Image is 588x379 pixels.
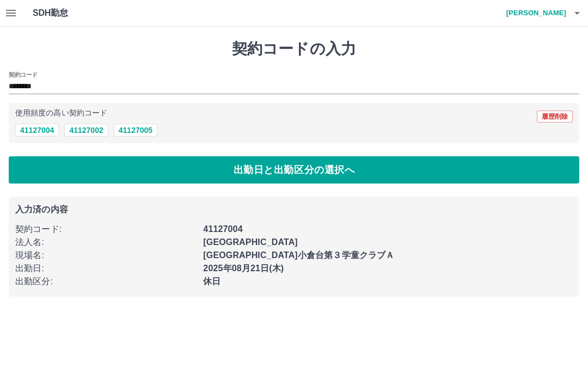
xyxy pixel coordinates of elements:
p: 入力済の内容 [15,205,573,214]
button: 出勤日と出勤区分の選択へ [9,156,579,184]
button: 41127004 [15,124,59,137]
p: 出勤日 : [15,262,197,275]
button: 履歴削除 [537,111,573,123]
p: 使用頻度の高い契約コード [15,109,107,117]
h1: 契約コードの入力 [9,40,579,58]
h2: 契約コード [9,70,38,79]
p: 現場名 : [15,249,197,262]
p: 契約コード : [15,223,197,236]
p: 法人名 : [15,236,197,249]
b: 41127004 [203,224,242,234]
b: 休日 [203,277,220,286]
button: 41127005 [114,124,157,137]
p: 出勤区分 : [15,275,197,288]
button: 41127002 [64,124,108,137]
b: 2025年08月21日(木) [203,264,284,273]
b: [GEOGRAPHIC_DATA] [203,237,298,247]
b: [GEOGRAPHIC_DATA]小倉台第３学童クラブＡ [203,250,394,260]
